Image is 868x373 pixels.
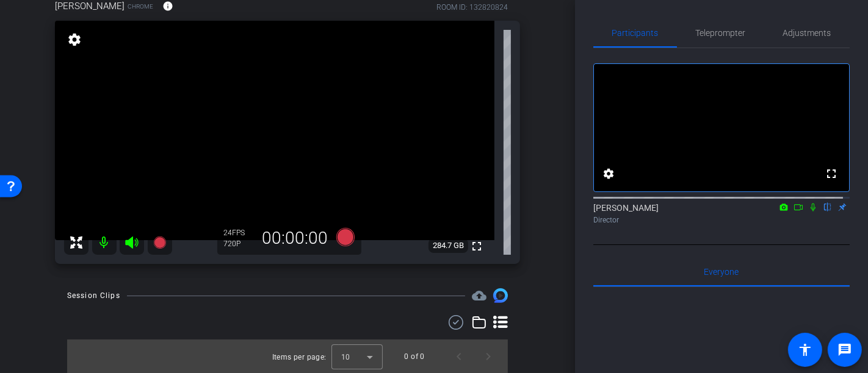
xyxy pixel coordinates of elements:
mat-icon: info [162,1,173,12]
mat-icon: fullscreen [469,239,484,254]
mat-icon: settings [601,166,616,181]
div: ROOM ID: 132820824 [436,2,508,13]
div: [PERSON_NAME] [593,202,850,226]
span: Participants [612,29,659,37]
mat-icon: accessibility [798,343,812,357]
button: Next page [474,342,503,371]
span: Destinations for your clips [472,288,486,303]
button: Previous page [444,342,474,371]
mat-icon: message [837,343,852,357]
mat-icon: settings [66,32,83,47]
mat-icon: fullscreen [824,166,839,181]
mat-icon: flip [820,201,835,212]
div: Items per page: [272,351,327,363]
div: 00:00:00 [254,228,336,249]
div: 24 [223,228,254,238]
span: Adjustments [783,29,831,37]
div: Session Clips [67,290,120,302]
span: FPS [232,229,245,237]
span: 284.7 GB [429,238,468,253]
span: Everyone [704,268,739,276]
div: 720P [223,239,254,249]
div: 0 of 0 [405,350,425,363]
img: Session clips [493,288,508,303]
div: Director [593,215,850,226]
span: Chrome [128,2,153,11]
mat-icon: cloud_upload [472,288,486,303]
span: Teleprompter [696,29,746,37]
